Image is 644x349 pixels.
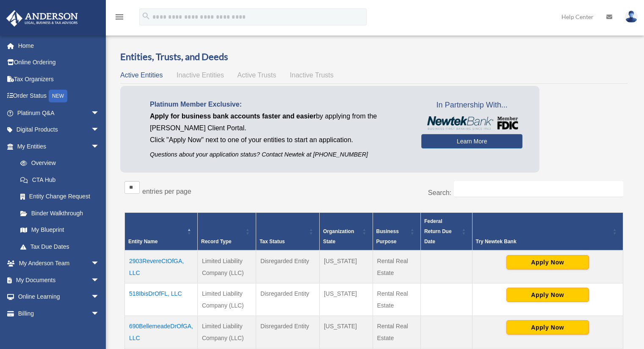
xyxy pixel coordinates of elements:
[12,222,108,239] a: My Blueprint
[256,283,319,316] td: Disregarded Entity
[91,255,108,272] span: arrow_drop_down
[426,116,518,130] img: NewtekBankLogoSM.png
[91,138,108,155] span: arrow_drop_down
[12,171,108,188] a: CTA Hub
[256,212,319,250] th: Tax Status: Activate to sort
[128,239,158,245] span: Entity Name
[506,320,589,335] button: Apply Now
[91,121,108,139] span: arrow_drop_down
[260,239,285,245] span: Tax Status
[114,15,124,22] a: menu
[114,12,124,22] i: menu
[319,250,373,283] td: [US_STATE]
[177,71,224,79] span: Inactive Entities
[91,289,108,306] span: arrow_drop_down
[6,88,112,105] a: Order StatusNEW
[256,316,319,348] td: Disregarded Entity
[150,113,316,120] span: Apply for business bank accounts faster and easier
[12,188,108,205] a: Entity Change Request
[319,212,373,250] th: Organization State: Activate to sort
[125,250,198,283] td: 2903RevereCtOfGA, LLC
[6,54,112,71] a: Online Ordering
[421,134,522,148] a: Learn More
[120,71,163,79] span: Active Entities
[6,121,112,138] a: Digital Productsarrow_drop_down
[91,272,108,289] span: arrow_drop_down
[141,11,151,21] i: search
[319,316,373,348] td: [US_STATE]
[197,212,256,250] th: Record Type: Activate to sort
[323,228,354,245] span: Organization State
[197,250,256,283] td: Limited Liability Company (LLC)
[125,283,198,316] td: 518IbisDrOfFL, LLC
[197,316,256,348] td: Limited Liability Company (LLC)
[472,212,623,250] th: Try Newtek Bank : Activate to sort
[4,10,80,27] img: Anderson Advisors Platinum Portal
[476,236,610,247] div: Try Newtek Bank
[125,212,198,250] th: Entity Name: Activate to invert sorting
[625,11,638,23] img: User Pic
[373,316,420,348] td: Rental Real Estate
[256,250,319,283] td: Disregarded Entity
[428,189,451,196] label: Search:
[150,134,409,146] p: Click "Apply Now" next to one of your entities to start an application.
[197,283,256,316] td: Limited Liability Company (LLC)
[238,71,276,79] span: Active Trusts
[125,316,198,348] td: 690BellemeadeDrOfGA, LLC
[6,289,112,305] a: Online Learningarrow_drop_down
[12,155,104,172] a: Overview
[91,305,108,322] span: arrow_drop_down
[290,71,334,79] span: Inactive Trusts
[506,255,589,269] button: Apply Now
[142,188,191,195] label: entries per page
[49,90,67,102] div: NEW
[373,283,420,316] td: Rental Real Estate
[373,212,420,250] th: Business Purpose: Activate to sort
[91,104,108,122] span: arrow_drop_down
[6,272,112,289] a: My Documentsarrow_drop_down
[201,239,232,245] span: Record Type
[6,37,112,54] a: Home
[6,104,112,121] a: Platinum Q&Aarrow_drop_down
[319,283,373,316] td: [US_STATE]
[6,138,108,155] a: My Entitiesarrow_drop_down
[424,218,452,245] span: Federal Return Due Date
[373,250,420,283] td: Rental Real Estate
[6,255,112,272] a: My Anderson Teamarrow_drop_down
[6,71,112,88] a: Tax Organizers
[12,238,108,255] a: Tax Due Dates
[150,149,409,160] p: Questions about your application status? Contact Newtek at [PHONE_NUMBER]
[12,205,108,222] a: Binder Walkthrough
[150,99,409,110] p: Platinum Member Exclusive:
[120,50,627,63] h3: Entities, Trusts, and Deeds
[506,288,589,302] button: Apply Now
[150,110,409,134] p: by applying from the [PERSON_NAME] Client Portal.
[376,228,399,245] span: Business Purpose
[420,212,472,250] th: Federal Return Due Date: Activate to sort
[421,99,522,112] span: In Partnership With...
[6,305,112,322] a: Billingarrow_drop_down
